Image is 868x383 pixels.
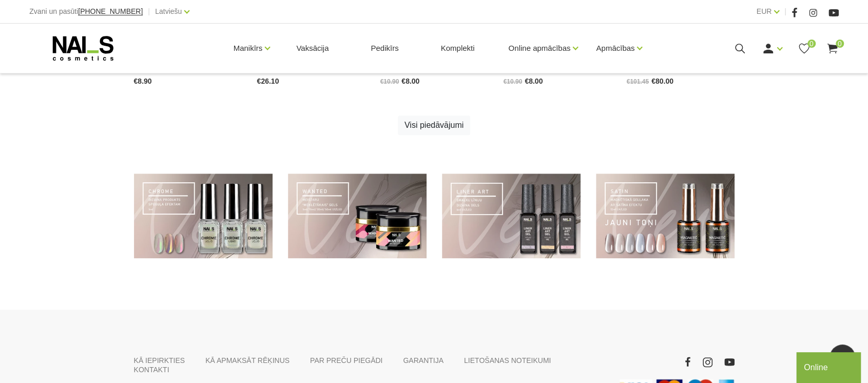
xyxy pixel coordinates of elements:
[257,77,279,85] span: €26.10
[401,77,419,85] span: €8.00
[380,78,399,85] span: €10.90
[78,8,143,15] a: [PHONE_NUMBER]
[398,116,470,135] a: Visi piedāvājumi
[134,356,185,365] a: KĀ IEPIRKTIES
[798,42,811,55] a: 0
[826,42,839,55] a: 0
[205,356,290,365] a: KĀ APMAKSĀT RĒĶINUS
[234,28,263,69] a: Manikīrs
[310,356,382,365] a: PAR PREČU PIEGĀDI
[508,28,570,69] a: Online apmācības
[627,78,649,85] span: €101.45
[525,77,543,85] span: €8.00
[807,40,816,48] span: 0
[651,77,673,85] span: €80.00
[596,28,634,69] a: Apmācības
[784,5,786,18] span: |
[504,78,523,85] span: €10.90
[433,24,483,73] a: Komplekti
[796,350,863,383] iframe: chat widget
[836,40,844,48] span: 0
[155,5,182,17] a: Latviešu
[148,5,150,18] span: |
[757,5,772,17] a: EUR
[29,5,143,18] div: Zvani un pasūti
[362,24,407,73] a: Pedikīrs
[78,7,143,15] span: [PHONE_NUMBER]
[134,365,169,374] a: KONTAKTI
[403,356,443,365] a: GARANTIJA
[288,24,337,73] a: Vaksācija
[134,77,152,85] span: €8.90
[464,356,551,365] a: LIETOŠANAS NOTEIKUMI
